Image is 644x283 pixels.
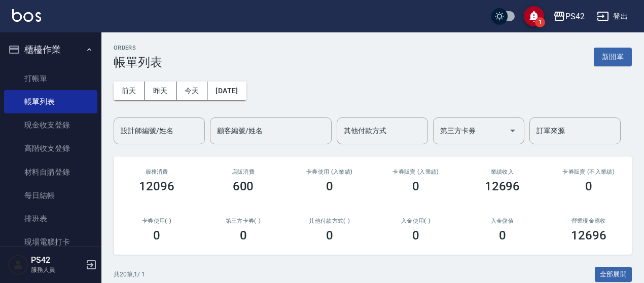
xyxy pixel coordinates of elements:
h3: 0 [585,179,592,193]
button: 全部展開 [595,267,632,282]
button: Open [505,123,521,139]
button: 昨天 [145,82,176,100]
a: 現金收支登錄 [4,113,97,137]
p: 共 20 筆, 1 / 1 [114,270,145,279]
h2: 入金儲值 [471,218,533,224]
h3: 12696 [485,179,520,193]
img: Logo [12,9,41,22]
h3: 0 [499,228,506,242]
a: 排班表 [4,207,97,230]
a: 帳單列表 [4,90,97,113]
button: 今天 [176,82,208,100]
h2: 營業現金應收 [558,218,620,224]
a: 打帳單 [4,67,97,90]
h2: 業績收入 [471,169,533,175]
button: save [524,6,544,26]
h2: 卡券使用(-) [126,218,188,224]
a: 材料自購登錄 [4,160,97,184]
h3: 0 [326,179,333,193]
h3: 12096 [139,179,174,193]
h2: 其他付款方式(-) [299,218,361,224]
h2: 卡券販賣 (入業績) [385,169,447,175]
h2: 第三方卡券(-) [212,218,274,224]
h2: 店販消費 [212,169,274,175]
a: 高階收支登錄 [4,137,97,160]
h3: 0 [412,179,419,193]
h3: 帳單列表 [114,55,162,69]
a: 每日結帳 [4,184,97,207]
p: 服務人員 [31,265,83,274]
button: 前天 [114,82,145,100]
button: 櫃檯作業 [4,36,97,63]
h2: ORDERS [114,45,162,51]
a: 現場電腦打卡 [4,230,97,254]
button: 新開單 [594,48,632,66]
h3: 服務消費 [126,169,188,175]
img: Person [8,255,28,275]
h3: 600 [233,179,254,193]
h2: 卡券使用 (入業績) [299,169,361,175]
a: 新開單 [594,52,632,61]
h2: 入金使用(-) [385,218,447,224]
h3: 12696 [571,228,606,242]
h5: PS42 [31,255,83,265]
h3: 0 [326,228,333,242]
h2: 卡券販賣 (不入業績) [558,169,620,175]
h3: 0 [412,228,419,242]
div: PS42 [565,10,585,23]
h3: 0 [240,228,247,242]
button: [DATE] [207,82,246,100]
span: 1 [535,17,545,27]
button: PS42 [549,6,589,27]
button: 登出 [593,7,632,26]
h3: 0 [153,228,160,242]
